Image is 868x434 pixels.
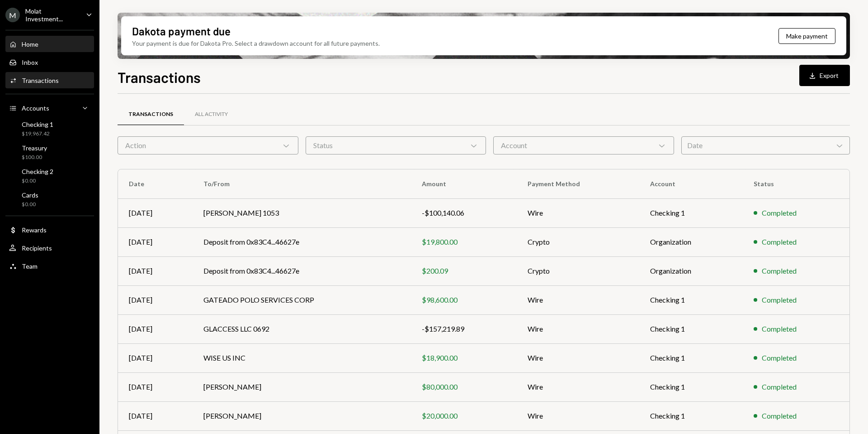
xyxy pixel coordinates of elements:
[25,7,79,23] div: Molat Investment...
[639,198,743,227] td: Checking 1
[5,36,94,52] a: Home
[517,285,639,314] td: Wire
[422,294,506,305] div: $98,600.00
[422,207,506,218] div: -$100,140.06
[193,227,411,256] td: Deposit from 0x83C4...46627e
[639,401,743,430] td: Checking 1
[129,410,182,421] div: [DATE]
[5,141,94,163] a: Treasury$100.00
[422,265,506,276] div: $200.09
[193,256,411,285] td: Deposit from 0x83C4...46627e
[193,314,411,343] td: GLACCESS LLC 0692
[129,352,182,363] div: [DATE]
[5,54,94,70] a: Inbox
[129,381,182,392] div: [DATE]
[129,294,182,305] div: [DATE]
[306,136,486,154] div: Status
[517,227,639,256] td: Crypto
[762,236,797,247] div: Completed
[22,121,53,128] div: Checking 1
[22,154,47,161] div: $100.00
[193,169,411,198] th: To/From
[118,169,193,198] th: Date
[22,226,47,234] div: Rewards
[639,256,743,285] td: Organization
[118,68,201,86] h1: Transactions
[422,323,506,334] div: -$157,219.89
[5,240,94,256] a: Recipients
[639,169,743,198] th: Account
[517,314,639,343] td: Wire
[22,130,53,138] div: $19,967.42
[22,168,53,175] div: Checking 2
[5,188,94,210] a: Cards$0.00
[22,177,53,185] div: $0.00
[762,294,797,305] div: Completed
[422,410,506,421] div: $20,000.00
[762,381,797,392] div: Completed
[762,207,797,218] div: Completed
[22,244,52,252] div: Recipients
[517,256,639,285] td: Crypto
[5,72,94,88] a: Transactions
[639,285,743,314] td: Checking 1
[639,314,743,343] td: Checking 1
[762,323,797,334] div: Completed
[422,236,506,247] div: $19,800.00
[5,222,94,238] a: Rewards
[422,381,506,392] div: $80,000.00
[743,169,849,198] th: Status
[193,401,411,430] td: [PERSON_NAME]
[193,285,411,314] td: GATEADO POLO SERVICES CORP
[517,198,639,227] td: Wire
[422,352,506,363] div: $18,900.00
[5,258,94,274] a: Team
[681,136,850,154] div: Date
[762,265,797,276] div: Completed
[639,343,743,372] td: Checking 1
[129,236,182,247] div: [DATE]
[118,136,298,154] div: Action
[22,58,38,66] div: Inbox
[517,401,639,430] td: Wire
[517,343,639,372] td: Wire
[5,165,94,187] a: Checking 2$0.00
[22,144,47,152] div: Treasury
[193,343,411,372] td: WISE US INC
[639,227,743,256] td: Organization
[193,198,411,227] td: [PERSON_NAME] 1053
[5,118,94,140] a: Checking 1$19,967.42
[639,372,743,401] td: Checking 1
[493,136,674,154] div: Account
[411,169,517,198] th: Amount
[517,372,639,401] td: Wire
[22,191,38,199] div: Cards
[22,77,59,84] div: Transactions
[128,111,173,118] div: Transactions
[799,65,850,86] button: Export
[778,28,835,44] button: Make payment
[129,265,182,276] div: [DATE]
[22,201,38,208] div: $0.00
[22,104,49,112] div: Accounts
[22,262,38,270] div: Team
[517,169,639,198] th: Payment Method
[118,103,184,126] a: Transactions
[129,207,182,218] div: [DATE]
[132,39,380,48] div: Your payment is due for Dakota Pro. Select a drawdown account for all future payments.
[193,372,411,401] td: [PERSON_NAME]
[762,352,797,363] div: Completed
[184,103,239,126] a: All Activity
[5,8,20,22] div: M
[22,40,38,48] div: Home
[5,100,94,116] a: Accounts
[132,24,231,39] div: Dakota payment due
[195,111,228,118] div: All Activity
[129,323,182,334] div: [DATE]
[762,410,797,421] div: Completed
